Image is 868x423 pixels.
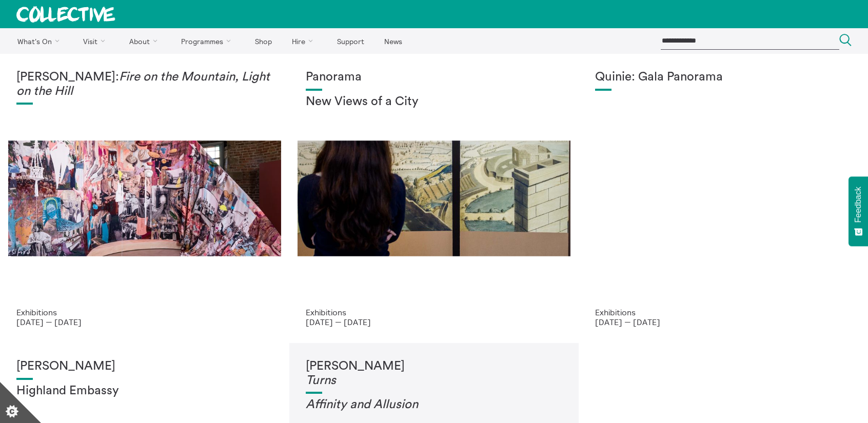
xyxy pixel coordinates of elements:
[306,70,562,85] h1: Panorama
[306,308,562,317] p: Exhibitions
[306,398,404,411] em: Affinity and Allusi
[306,317,562,327] p: [DATE] — [DATE]
[289,54,579,343] a: Collective Panorama June 2025 small file 8 Panorama New Views of a City Exhibitions [DATE] — [DATE]
[283,28,326,54] a: Hire
[595,317,852,327] p: [DATE] — [DATE]
[16,308,273,317] p: Exhibitions
[595,308,852,317] p: Exhibitions
[854,187,863,223] span: Feedback
[306,95,562,109] h2: New Views of a City
[172,28,244,54] a: Programmes
[328,28,373,54] a: Support
[16,71,270,97] em: Fire on the Mountain, Light on the Hill
[595,70,852,85] h1: Quinie: Gala Panorama
[579,54,868,343] a: Josie Vallely Quinie: Gala Panorama Exhibitions [DATE] — [DATE]
[16,70,273,98] h1: [PERSON_NAME]:
[8,28,72,54] a: What's On
[849,176,868,246] button: Feedback - Show survey
[16,384,273,398] h2: Highland Embassy
[120,28,170,54] a: About
[16,317,273,327] p: [DATE] — [DATE]
[16,359,273,374] h1: [PERSON_NAME]
[306,374,336,387] em: Turns
[375,28,411,54] a: News
[74,28,119,54] a: Visit
[404,398,418,411] em: on
[246,28,281,54] a: Shop
[306,359,562,388] h1: [PERSON_NAME]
